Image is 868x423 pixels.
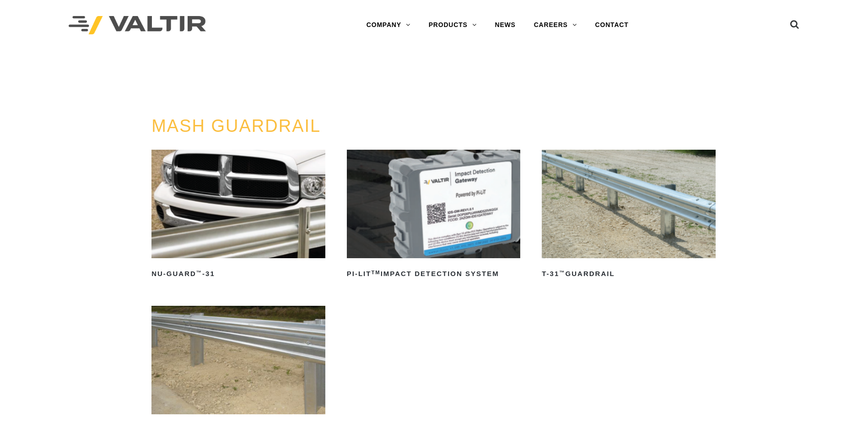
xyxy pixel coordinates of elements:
[559,270,565,275] sup: ™
[486,16,525,34] a: NEWS
[420,16,486,34] a: PRODUCTS
[151,266,325,281] h2: NU-GUARD -31
[542,150,716,281] a: T-31™Guardrail
[196,270,202,275] sup: ™
[586,16,638,34] a: CONTACT
[151,150,325,281] a: NU-GUARD™-31
[347,150,521,281] a: PI-LITTMImpact Detection System
[69,16,206,35] img: Valtir
[347,266,521,281] h2: PI-LIT Impact Detection System
[542,266,716,281] h2: T-31 Guardrail
[151,116,321,136] a: MASH GUARDRAIL
[371,270,380,275] sup: TM
[357,16,420,34] a: COMPANY
[525,16,586,34] a: CAREERS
